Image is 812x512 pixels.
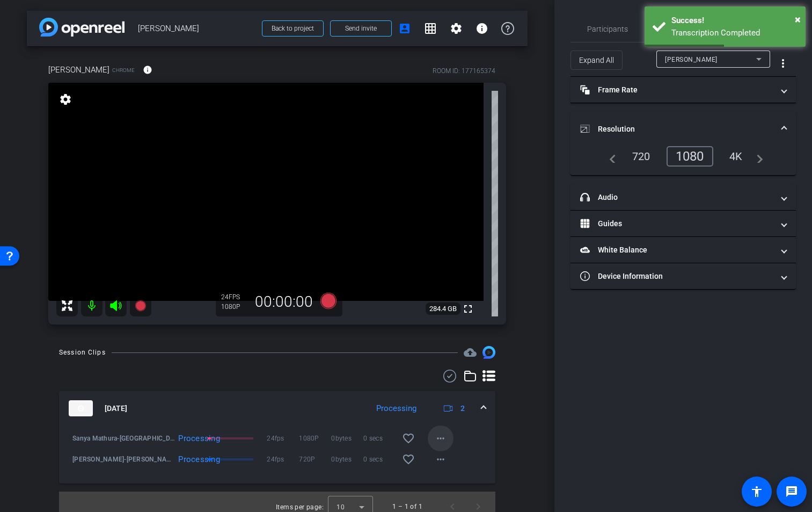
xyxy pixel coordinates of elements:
[795,11,801,27] button: Close
[580,218,773,229] mat-panel-title: Guides
[398,22,411,35] mat-icon: account_box
[105,403,127,414] span: [DATE]
[476,22,488,35] mat-icon: info
[580,84,773,96] mat-panel-title: Frame Rate
[671,27,798,39] div: Transcription Completed
[462,302,474,315] mat-icon: fullscreen
[72,454,177,465] span: [PERSON_NAME]-[PERSON_NAME]-2025-08-20-14-31-16-910-1
[143,65,152,75] mat-icon: info
[777,57,789,70] mat-icon: more_vert
[580,124,773,135] mat-panel-title: Resolution
[750,150,763,163] mat-icon: navigate_next
[59,347,106,358] div: Session Clips
[229,293,240,301] span: FPS
[667,146,713,167] div: 1080
[173,454,204,465] div: Processing
[665,56,718,63] span: [PERSON_NAME]
[460,403,465,414] span: 2
[580,244,773,256] mat-panel-title: White Balance
[69,400,93,416] img: thumb-nail
[331,454,363,465] span: 0bytes
[570,112,796,146] mat-expansion-panel-header: Resolution
[331,433,363,444] span: 0bytes
[299,433,331,444] span: 1080P
[262,20,324,37] button: Back to project
[570,237,796,263] mat-expansion-panel-header: White Balance
[482,346,495,359] img: Session clips
[785,485,798,498] mat-icon: message
[39,18,125,37] img: app-logo
[570,263,796,289] mat-expansion-panel-header: Device Information
[750,485,763,498] mat-icon: accessibility
[72,433,177,444] span: Sanya Mathura-[GEOGRAPHIC_DATA]-2025-08-20-14-31-16-910-0
[363,433,396,444] span: 0 secs
[464,346,477,359] span: Destinations for your clips
[603,150,616,163] mat-icon: navigate_before
[434,453,447,466] mat-icon: more_horiz
[48,64,109,76] span: [PERSON_NAME]
[221,302,248,311] div: 1080P
[570,146,796,175] div: Resolution
[267,433,299,444] span: 24fps
[59,426,495,484] div: thumb-nail[DATE]Processing2
[59,391,495,426] mat-expansion-panel-header: thumb-nail[DATE]Processing2
[580,192,773,203] mat-panel-title: Audio
[624,147,659,165] div: 720
[424,22,437,35] mat-icon: grid_on
[426,302,460,315] span: 284.4 GB
[721,147,751,165] div: 4K
[221,293,248,301] div: 24
[433,66,495,76] div: ROOM ID: 177165374
[464,346,477,359] mat-icon: cloud_upload
[112,66,135,74] span: Chrome
[138,18,255,39] span: [PERSON_NAME]
[371,402,422,415] div: Processing
[570,77,796,103] mat-expansion-panel-header: Frame Rate
[570,51,623,70] button: Expand All
[272,25,314,32] span: Back to project
[579,50,614,70] span: Expand All
[450,22,463,35] mat-icon: settings
[434,432,447,445] mat-icon: more_horiz
[671,15,798,27] div: Success!
[587,25,628,33] span: Participants
[580,271,773,282] mat-panel-title: Device Information
[570,211,796,236] mat-expansion-panel-header: Guides
[402,453,415,466] mat-icon: favorite_border
[363,454,396,465] span: 0 secs
[795,13,801,26] span: ×
[173,433,204,444] div: Processing
[402,432,415,445] mat-icon: favorite_border
[248,293,320,311] div: 00:00:00
[267,454,299,465] span: 24fps
[570,184,796,210] mat-expansion-panel-header: Audio
[58,93,73,106] mat-icon: settings
[345,24,377,33] span: Send invite
[299,454,331,465] span: 720P
[770,51,796,76] button: More Options for Adjustments Panel
[330,20,392,37] button: Send invite
[392,501,422,512] div: 1 – 1 of 1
